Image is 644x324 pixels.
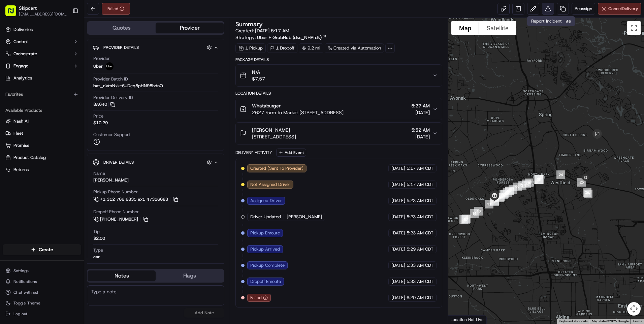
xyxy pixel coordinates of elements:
button: Show street map [451,21,479,35]
img: 1736555255976-a54dd68f-1ca7-489b-9aae-adbdc363a1c4 [13,105,19,110]
span: 5:29 AM CDT [407,246,433,252]
a: [PHONE_NUMBER] [93,216,149,223]
span: Settings [13,268,29,273]
button: Settings [3,266,81,276]
div: Strategy: [235,34,327,41]
span: Provider Details [103,45,139,50]
button: Toggle fullscreen view [627,21,641,35]
button: Chat with us! [3,288,81,297]
div: 1 Pickup [235,43,266,53]
span: Pickup Arrived [250,246,280,252]
div: 12 [497,188,511,202]
button: Control [3,36,81,47]
a: Returns [5,167,78,173]
span: 5:17 AM CDT [407,165,433,171]
span: Analytics [13,75,32,81]
div: 💻 [57,151,62,157]
div: 8 [519,177,534,191]
span: Orchestrate [13,51,37,57]
button: [EMAIL_ADDRESS][DOMAIN_NAME] [19,11,67,17]
button: Failed [102,3,130,15]
a: 💻API Documentation [54,148,111,160]
div: 26 [580,185,594,199]
a: Terms (opens in new tab) [633,319,642,323]
div: 17 [459,212,473,226]
span: Map data ©2025 Google [592,319,629,323]
span: Returns [13,167,29,173]
span: N/A [252,69,265,75]
span: [DATE] [411,109,430,116]
span: Provider Delivery ID [93,95,133,101]
span: Failed [250,295,262,301]
div: Start new chat [30,64,110,71]
span: Pickup Enroute [250,230,280,236]
div: 23 [532,172,546,187]
button: Add Event [276,149,306,157]
a: Uber + GrubHub (dss_NHPfdk) [257,34,327,41]
button: Fleet [3,128,81,139]
span: Created: [235,27,289,34]
span: Created (Sent To Provider) [250,165,303,171]
img: Nash [7,7,20,20]
button: Product Catalog [3,152,81,163]
span: Whataburger [252,102,281,109]
button: Create [3,244,81,255]
div: 📗 [7,151,12,157]
span: 5:17 AM CDT [407,182,433,188]
span: Price [93,113,103,119]
span: Driver Details [103,160,134,165]
div: 3 [498,187,512,201]
a: Powered byPylon [47,167,82,172]
span: [DATE] [391,198,405,204]
span: Driver Updated [250,214,281,220]
span: Assigned Driver [250,198,282,204]
button: [PERSON_NAME][STREET_ADDRESS]5:52 AM[DATE] [236,123,442,144]
span: [DATE] [411,133,430,140]
button: Show satellite imagery [479,21,516,35]
a: Nash AI [5,118,78,124]
span: [DATE] [77,123,91,128]
div: 21 [501,185,515,199]
span: Knowledge Base [13,151,52,157]
a: Product Catalog [5,155,78,161]
span: Customer Support [93,132,130,138]
span: [DATE] [391,230,405,236]
button: Start new chat [115,66,123,74]
span: [STREET_ADDRESS] [252,133,296,140]
span: Provider [93,56,110,62]
a: Fleet [5,130,78,136]
span: Toggle Theme [13,300,40,306]
button: CancelDelivery [598,3,641,15]
button: Whataburger2627 Farm to Market [STREET_ADDRESS]5:27 AM[DATE] [236,98,442,120]
button: Keyboard shortcuts [559,319,588,324]
button: Promise [3,140,81,151]
button: See all [104,86,123,94]
span: [PHONE_NUMBER] [100,216,138,222]
button: Driver Details [93,157,219,168]
span: Promise [13,142,29,149]
span: [DATE] [391,182,405,188]
div: Created via Automation [325,43,384,53]
span: Chat with us! [13,290,38,295]
button: Skipcart [19,5,37,11]
span: 5:27 AM [411,102,430,109]
a: +1 312 766 6835 ext. 47316683 [93,196,179,203]
h3: Summary [235,21,263,27]
input: Got a question? Start typing here... [18,43,121,51]
span: [PERSON_NAME] [287,214,322,220]
button: N/A$7.57 [236,65,442,86]
button: Nash AI [3,116,81,127]
span: [DATE] 5:17 AM [255,28,289,34]
span: Tip [93,229,100,235]
span: Deliveries [13,27,33,33]
button: Provider [156,23,224,33]
span: [DATE] [391,295,405,301]
div: 14 [467,206,481,221]
div: [PERSON_NAME] [93,177,129,183]
a: 📗Knowledge Base [4,148,54,160]
a: Open this area in Google Maps (opens a new window) [450,315,472,324]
